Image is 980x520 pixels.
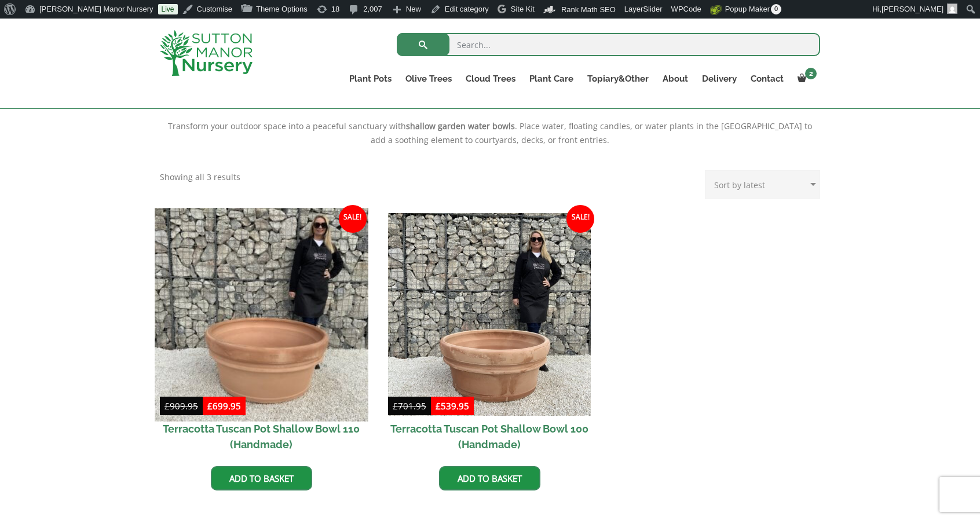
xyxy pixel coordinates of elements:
[561,5,616,14] span: Rank Math SEO
[511,5,535,13] span: Site Kit
[168,120,406,131] span: Transform your outdoor space into a peaceful sanctuary with
[393,400,398,412] span: £
[397,33,820,56] input: Search...
[436,400,441,412] span: £
[388,213,591,416] img: Terracotta Tuscan Pot Shallow Bowl 100 (Handmade)
[566,205,594,233] span: Sale!
[211,466,312,490] a: Add to basket: “Terracotta Tuscan Pot Shallow Bowl 110 (Handmade)”
[459,71,522,87] a: Cloud Trees
[398,71,459,87] a: Olive Trees
[164,400,170,412] span: £
[160,170,240,184] p: Showing all 3 results
[207,400,213,412] span: £
[522,71,580,87] a: Plant Care
[371,120,812,145] span: . Place water, floating candles, or water plants in the [GEOGRAPHIC_DATA] to add a soothing eleme...
[160,213,363,458] a: Sale! Terracotta Tuscan Pot Shallow Bowl 110 (Handmade)
[393,400,426,412] bdi: 701.95
[339,205,367,233] span: Sale!
[160,30,253,76] img: logo
[705,170,820,199] select: Shop order
[207,400,241,412] bdi: 699.95
[436,400,469,412] bdi: 539.95
[656,71,695,87] a: About
[580,71,656,87] a: Topiary&Other
[155,208,368,421] img: Terracotta Tuscan Pot Shallow Bowl 110 (Handmade)
[805,68,817,79] span: 2
[158,4,178,14] a: Live
[342,71,398,87] a: Plant Pots
[771,4,781,14] span: 0
[164,400,198,412] bdi: 909.95
[695,71,744,87] a: Delivery
[744,71,791,87] a: Contact
[439,466,540,490] a: Add to basket: “Terracotta Tuscan Pot Shallow Bowl 100 (Handmade)”
[388,416,591,457] h2: Terracotta Tuscan Pot Shallow Bowl 100 (Handmade)
[882,5,944,13] span: [PERSON_NAME]
[406,120,515,131] b: shallow garden water bowls
[388,213,591,458] a: Sale! Terracotta Tuscan Pot Shallow Bowl 100 (Handmade)
[160,416,363,457] h2: Terracotta Tuscan Pot Shallow Bowl 110 (Handmade)
[791,71,820,87] a: 2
